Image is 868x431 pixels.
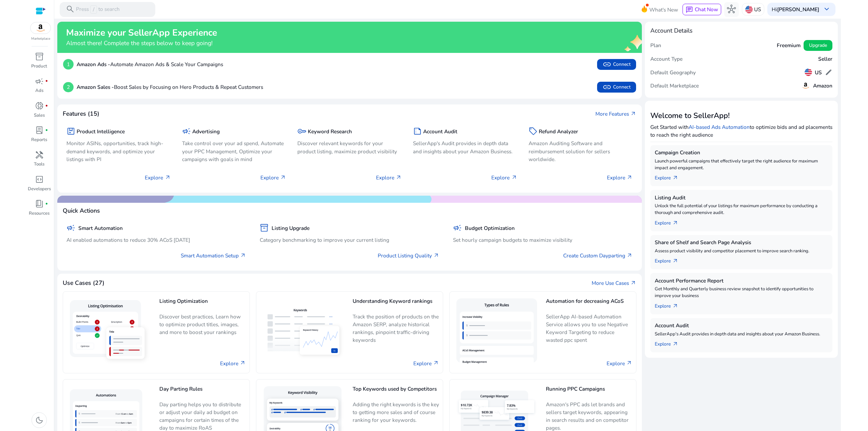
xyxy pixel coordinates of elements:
span: link [603,60,611,69]
a: Product Listing Quality [378,252,439,259]
span: campaign [453,223,462,232]
p: Unlock the full potential of your listings for maximum performance by conducting a thorough and c... [655,203,828,216]
h5: Understanding Keyword rankings [353,298,439,310]
span: arrow_outward [672,220,678,226]
a: inventory_2Product [27,51,51,75]
a: Create Custom Dayparting [563,252,633,259]
span: Chat Now [695,6,718,13]
h5: Default Marketplace [650,83,699,89]
p: Category benchmarking to improve your current listing [260,236,439,244]
img: Automation for decreasing ACoS [453,295,540,369]
span: dark_mode [35,416,44,425]
span: donut_small [35,101,44,110]
p: Monitor ASINs, opportunities, track high-demand keywords, and optimize your listings with PI [66,139,171,163]
span: arrow_outward [165,175,171,181]
b: [PERSON_NAME] [777,6,819,13]
span: code_blocks [35,175,44,184]
h5: Default Geography [650,70,696,76]
a: Explore [220,359,246,367]
span: fiber_manual_record [45,202,48,205]
h5: Product Intelligence [77,129,125,135]
p: Explore [145,174,171,181]
button: linkConnect [597,82,636,93]
span: What's New [649,4,678,16]
img: amazon.svg [801,81,810,90]
a: lab_profilefiber_manual_recordReports [27,124,51,149]
h5: Seller [818,56,832,62]
button: linkConnect [597,59,636,70]
span: arrow_outward [627,253,633,259]
span: lab_profile [35,126,44,135]
span: arrow_outward [627,175,633,181]
span: fiber_manual_record [45,129,48,132]
h5: Account Performance Report [655,278,828,284]
span: book_4 [35,199,44,208]
h5: Listing Upgrade [272,225,310,231]
h5: Campaign Creation [655,150,828,156]
p: Automate Amazon Ads & Scale Your Campaigns [77,60,223,68]
p: Discover best practices, Learn how to optimize product titles, images, and more to boost your ran... [159,313,246,341]
span: summarize [413,127,422,136]
p: Take control over your ad spend, Automate your PPC Management, Optimize your campaigns with goals... [182,139,287,163]
a: Explorearrow_outward [655,216,684,227]
a: Smart Automation Setup [181,252,246,259]
h5: Account Type [650,56,683,62]
p: Get Started with to optimize bids and ad placements to reach the right audience [650,123,832,139]
span: arrow_outward [433,360,439,366]
a: code_blocksDevelopers [27,174,51,198]
span: arrow_outward [240,360,246,366]
h5: Amazon [813,83,832,89]
h5: Refund Analyzer [539,129,578,135]
p: Product [31,63,47,70]
p: Boost Sales by Focusing on Hero Products & Repeat Customers [77,83,263,91]
h4: Use Cases (27) [63,279,104,287]
button: chatChat Now [683,4,721,15]
span: arrow_outward [626,360,632,366]
h4: Features (15) [63,110,99,117]
span: arrow_outward [396,175,402,181]
span: chat [686,6,693,14]
span: arrow_outward [630,111,636,117]
span: key [297,127,306,136]
span: inventory_2 [35,52,44,61]
span: campaign [35,77,44,86]
h5: Listing Audit [655,195,828,201]
h5: Share of Shelf and Search Page Analysis [655,239,828,246]
p: Explore [260,174,286,181]
h4: Quick Actions [63,207,100,214]
span: arrow_outward [511,175,517,181]
span: arrow_outward [672,341,678,347]
p: Adding the right keywords is the key to getting more sales and of course ranking for your keywords. [353,400,439,429]
h2: Maximize your SellerApp Experience [66,27,217,38]
span: sell [529,127,537,136]
span: package [66,127,75,136]
span: arrow_outward [672,175,678,181]
span: campaign [66,223,75,232]
span: arrow_outward [240,253,246,259]
h5: Advertising [192,129,220,135]
p: Resources [29,210,50,217]
img: Understanding Keyword rankings [260,302,347,362]
span: link [603,83,611,92]
span: inventory_2 [260,223,269,232]
p: Developers [28,186,51,193]
p: Explore [491,174,517,181]
h5: Smart Automation [78,225,123,231]
p: Sales [34,112,45,119]
a: campaignfiber_manual_recordAds [27,75,51,100]
h3: Welcome to SellerApp! [650,111,832,120]
span: arrow_outward [672,303,678,309]
span: Upgrade [809,42,827,49]
p: Explore [607,174,633,181]
h4: Almost there! Complete the steps below to keep going! [66,40,217,47]
h5: Keyword Research [308,129,352,135]
p: Discover relevant keywords for your product listing, maximize product visibility [297,139,402,155]
span: arrow_outward [630,280,636,286]
p: AI enabled automations to reduce 30% ACoS [DATE] [66,236,246,244]
a: handymanTools [27,149,51,173]
span: Connect [603,83,630,92]
a: Explorearrow_outward [655,299,684,310]
a: Explorearrow_outward [655,337,684,348]
a: Explorearrow_outward [655,171,684,182]
p: Amazon Auditing Software and reimbursement solution for sellers worldwide. [529,139,633,163]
